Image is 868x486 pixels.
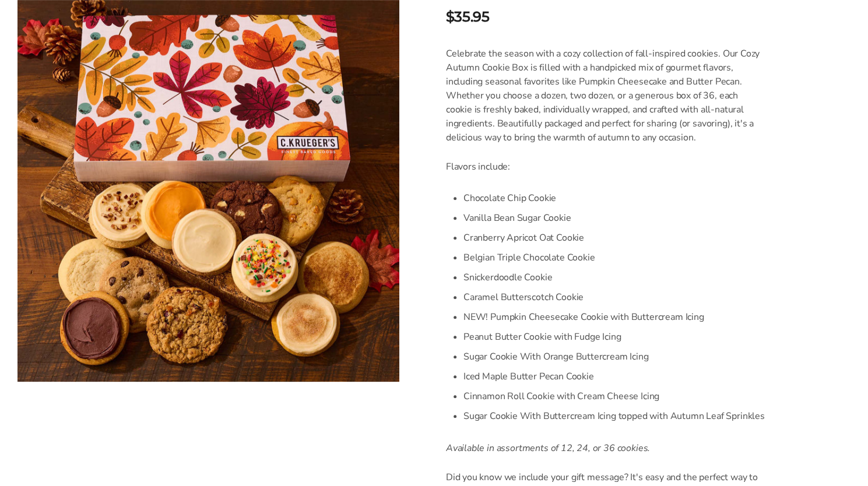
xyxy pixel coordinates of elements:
[463,208,765,228] li: Vanilla Bean Sugar Cookie
[446,47,765,145] p: Celebrate the season with a cozy collection of fall-inspired cookies. Our Cozy Autumn Cookie Box ...
[9,442,121,477] iframe: Sign Up via Text for Offers
[463,307,765,327] li: NEW! Pumpkin Cheesecake Cookie with Buttercream Icing
[463,406,765,426] li: Sugar Cookie With Buttercream Icing topped with Autumn Leaf Sprinkles
[463,367,765,386] li: Iced Maple Butter Pecan Cookie
[463,228,765,248] li: Cranberry Apricot Oat Cookie
[463,347,765,367] li: Sugar Cookie With Orange Buttercream Icing
[463,287,765,307] li: Caramel Butterscotch Cookie
[463,327,765,347] li: Peanut Butter Cookie with Fudge Icing
[463,267,765,287] li: Snickerdoodle Cookie
[446,160,765,174] p: Flavors include:
[463,248,765,267] li: Belgian Triple Chocolate Cookie
[446,6,489,27] span: $35.95
[463,188,765,208] li: Chocolate Chip Cookie
[446,442,650,455] em: Available in assortments of 12, 24, or 36 cookies.
[463,386,765,406] li: Cinnamon Roll Cookie with Cream Cheese Icing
